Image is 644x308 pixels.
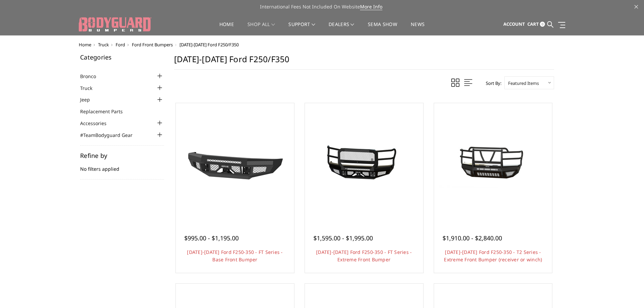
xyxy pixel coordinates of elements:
[174,54,554,70] h1: [DATE]-[DATE] Ford F250/F350
[79,17,151,31] img: BODYGUARD BUMPERS
[80,96,98,103] a: Jeep
[527,15,545,33] a: Cart 0
[288,22,315,35] a: Support
[80,132,141,139] a: #TeamBodyguard Gear
[503,15,525,33] a: Account
[307,105,422,220] a: 2017-2022 Ford F250-350 - FT Series - Extreme Front Bumper 2017-2022 Ford F250-350 - FT Series - ...
[79,42,91,48] a: Home
[116,42,125,48] a: Ford
[443,234,502,242] span: $1,910.00 - $2,840.00
[132,42,173,48] a: Ford Front Bumpers
[313,234,373,242] span: $1,595.00 - $1,995.00
[80,85,101,92] a: Truck
[360,3,382,10] a: More Info
[411,22,425,35] a: News
[368,22,397,35] a: SEMA Show
[444,249,542,263] a: [DATE]-[DATE] Ford F250-350 - T2 Series - Extreme Front Bumper (receiver or winch)
[219,22,234,35] a: Home
[80,152,164,159] h5: Refine by
[436,105,551,220] a: 2017-2022 Ford F250-350 - T2 Series - Extreme Front Bumper (receiver or winch) 2017-2022 Ford F25...
[177,105,292,220] a: 2017-2022 Ford F250-350 - FT Series - Base Front Bumper
[184,234,239,242] span: $995.00 - $1,195.00
[181,132,289,193] img: 2017-2022 Ford F250-350 - FT Series - Base Front Bumper
[527,21,539,27] span: Cart
[80,120,115,127] a: Accessories
[80,108,131,115] a: Replacement Parts
[540,22,545,27] span: 0
[98,42,109,48] a: Truck
[503,21,525,27] span: Account
[80,73,104,80] a: Bronco
[316,249,412,263] a: [DATE]-[DATE] Ford F250-350 - FT Series - Extreme Front Bumper
[187,249,283,263] a: [DATE]-[DATE] Ford F250-350 - FT Series - Base Front Bumper
[80,152,164,180] div: No filters applied
[329,22,354,35] a: Dealers
[482,78,501,88] label: Sort By:
[247,22,275,35] a: shop all
[80,54,164,60] h5: Categories
[180,42,239,48] span: [DATE]-[DATE] Ford F250/F350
